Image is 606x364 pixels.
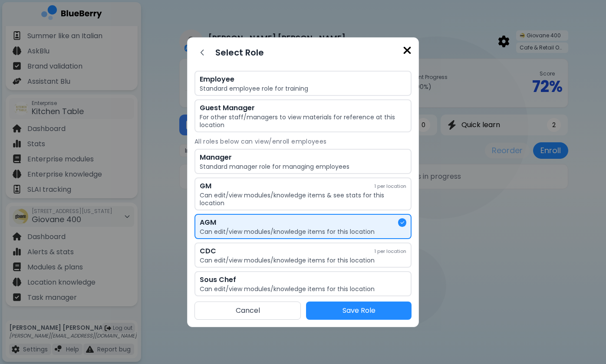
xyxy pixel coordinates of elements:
[200,217,216,228] h3: AGM
[200,152,232,163] h3: Manager
[194,302,301,320] button: Cancel
[194,138,412,145] p: All roles below can view/enroll employees
[200,74,234,85] h3: Employee
[200,228,406,236] p: Can edit/view modules/knowledge items for this location
[200,103,255,113] h3: Guest Manager
[215,46,264,59] h2: Select Role
[200,85,406,92] p: Standard employee role for training
[200,113,406,129] p: For other staff/managers to view materials for reference at this location
[200,285,406,293] p: Can edit/view modules/knowledge items for this location
[200,181,211,191] h3: GM
[200,246,216,256] h3: CDC
[403,45,412,56] img: close icon
[374,184,406,189] span: 1 per location
[374,249,406,254] span: 1 per location
[306,302,412,320] button: Save Role
[200,163,406,171] p: Standard manager role for managing employees
[200,275,236,285] h3: Sous Chef
[200,191,406,207] p: Can edit/view modules/knowledge items & see stats for this location
[200,256,406,264] p: Can edit/view modules/knowledge items for this location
